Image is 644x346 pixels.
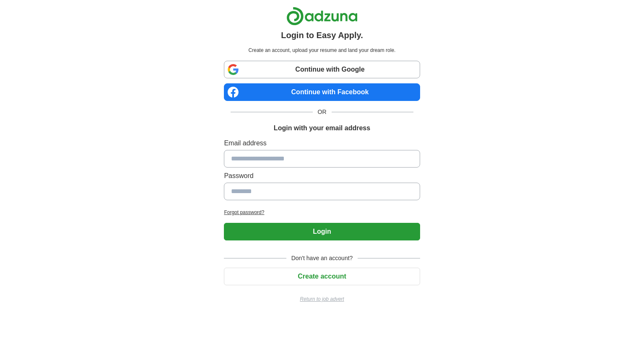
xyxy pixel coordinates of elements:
[281,29,363,41] h1: Login to Easy Apply.
[224,61,420,78] a: Continue with Google
[224,171,420,181] label: Password
[224,223,420,240] button: Login
[224,273,420,280] a: Create account
[226,46,418,54] p: Create an account, upload your resume and land your dream role.
[286,254,358,263] span: Don't have an account?
[313,108,332,116] span: OR
[224,209,420,216] a: Forgot password?
[224,138,420,148] label: Email address
[224,268,420,285] button: Create account
[286,7,358,26] img: Adzuna logo
[224,295,420,303] a: Return to job advert
[224,83,420,101] a: Continue with Facebook
[274,123,370,133] h1: Login with your email address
